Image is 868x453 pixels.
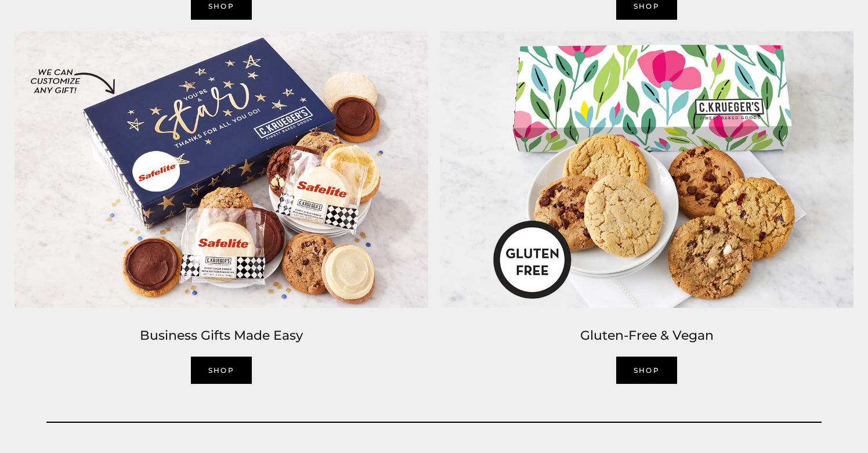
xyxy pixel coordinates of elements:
h2: Business Gifts Made Easy [15,325,428,346]
a: SHOP [191,357,252,384]
img: C.Krueger’s image [9,26,434,313]
a: SHOP [616,357,678,384]
img: C.Krueger’s image [434,26,859,313]
h2: Gluten-Free & Vegan [440,325,853,346]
